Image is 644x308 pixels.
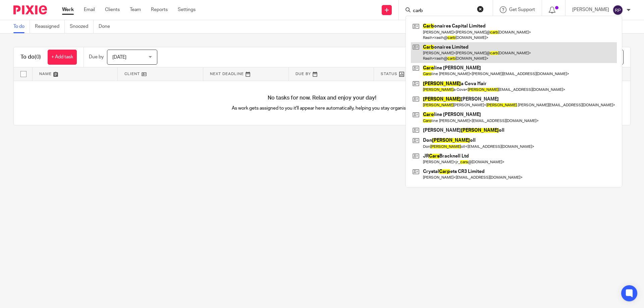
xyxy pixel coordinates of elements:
a: Settings [178,6,196,13]
span: [DATE] [112,55,126,60]
a: Work [62,6,74,13]
span: Get Support [509,7,535,12]
a: Done [99,20,115,33]
a: Clients [105,6,120,13]
button: Clear [477,6,484,12]
a: To do [13,20,30,33]
a: Reports [151,6,168,13]
a: Email [84,6,95,13]
h1: To do [20,54,41,61]
p: As work gets assigned to you it'll appear here automatically, helping you stay organised. [168,105,476,112]
h4: No tasks for now. Relax and enjoy your day! [14,95,630,102]
a: Team [130,6,141,13]
a: Snoozed [70,20,94,33]
p: [PERSON_NAME] [572,6,609,13]
img: svg%3E [612,5,623,15]
span: (0) [35,54,41,60]
input: Search [412,8,473,14]
a: + Add task [48,50,77,65]
img: Pixie [13,5,47,14]
a: Reassigned [35,20,65,33]
p: Due by [89,54,104,60]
